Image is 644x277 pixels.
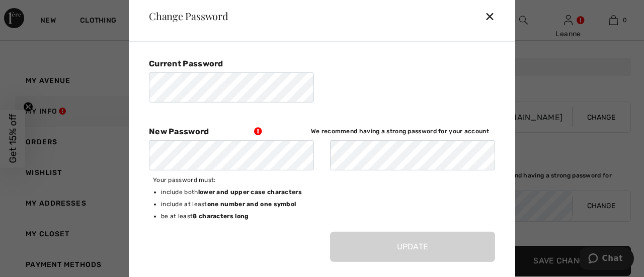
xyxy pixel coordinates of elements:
[161,200,312,212] li: include at least
[149,58,223,68] label: Current Password
[198,189,302,196] b: lower and upper case characters
[153,176,216,183] span: Your password must:
[330,232,495,262] input: Update
[161,212,312,224] li: be at least
[311,128,489,135] span: We recommend having a strong password for your account
[141,11,228,21] div: Change Password
[161,188,312,200] li: include both
[193,213,249,220] b: 8 characters long
[207,201,296,208] b: one number and one symbol
[22,7,43,16] span: Chat
[485,6,503,27] div: ✕
[149,127,209,136] span: New Password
